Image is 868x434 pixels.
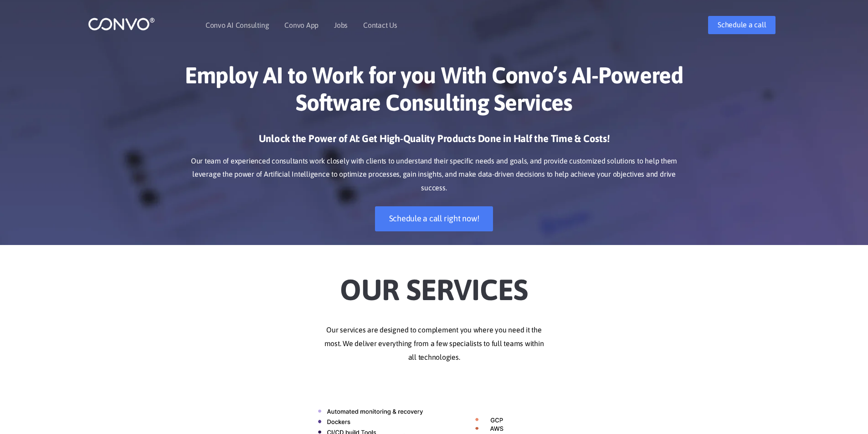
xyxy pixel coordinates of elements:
[181,132,687,152] h3: Unlock the Power of AI: Get High-Quality Products Done in Half the Time & Costs!
[363,21,397,29] a: Contact Us
[375,206,493,231] a: Schedule a call right now!
[334,21,348,29] a: Jobs
[181,323,687,364] p: Our services are designed to complement you where you need it the most. We deliver everything fro...
[181,259,687,310] h2: Our Services
[181,154,687,195] p: Our team of experienced consultants work closely with clients to understand their specific needs ...
[181,61,687,123] h1: Employ AI to Work for you With Convo’s AI-Powered Software Consulting Services
[88,17,155,31] img: logo_1.png
[284,21,318,29] a: Convo App
[205,21,269,29] a: Convo AI Consulting
[708,16,776,34] a: Schedule a call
